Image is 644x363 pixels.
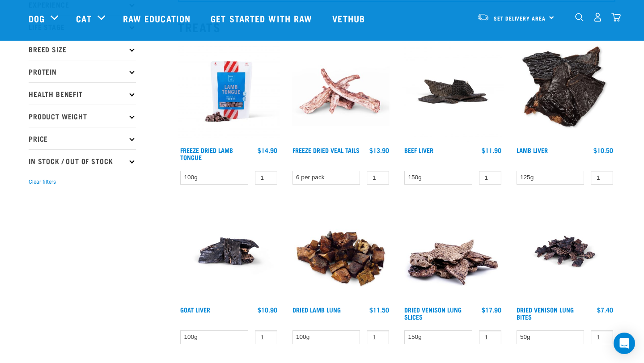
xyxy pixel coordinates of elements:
div: $13.90 [369,147,389,154]
a: Beef Liver [404,148,433,152]
input: 1 [367,330,389,344]
img: home-icon@2x.png [611,13,621,22]
div: $14.90 [258,147,277,154]
div: $10.50 [593,147,613,154]
input: 1 [479,330,501,344]
img: Goat Liver [178,201,280,302]
div: $7.40 [597,306,613,313]
a: Lamb Liver [517,148,548,152]
div: $11.50 [369,306,389,313]
div: $11.90 [482,147,501,154]
a: Raw Education [114,0,202,36]
input: 1 [479,171,501,185]
p: Breed Size [29,38,136,60]
img: van-moving.png [477,13,489,21]
img: user.png [593,13,602,22]
a: Dried Venison Lung Bites [517,308,574,318]
img: FD Veal Tail White Background [290,41,392,143]
p: In Stock / Out Of Stock [29,149,136,172]
img: home-icon-1@2x.png [575,13,584,21]
img: RE Product Shoot 2023 Nov8575 [178,41,280,143]
p: Product Weight [29,105,136,127]
a: Dried Venison Lung Slices [404,308,462,318]
img: 1304 Venison Lung Slices 01 [402,201,504,302]
a: Cat [76,12,91,25]
p: Price [29,127,136,149]
p: Health Benefit [29,82,136,105]
span: Set Delivery Area [494,17,546,20]
a: Get started with Raw [202,0,323,36]
a: Dog [29,12,45,25]
img: Pile Of Dried Lamb Lungs For Pets [290,201,392,302]
img: Venison Lung Bites [514,201,616,302]
a: Dried Lamb Lung [292,308,341,311]
input: 1 [367,171,389,185]
input: 1 [591,330,613,344]
input: 1 [591,171,613,185]
img: Beef Liver and Lamb Liver Treats [514,41,616,143]
div: Open Intercom Messenger [614,333,635,354]
a: Freeze Dried Lamb Tongue [180,148,233,159]
input: 1 [255,171,277,185]
a: Freeze Dried Veal Tails [292,148,360,152]
a: Vethub [323,0,376,36]
input: 1 [255,330,277,344]
p: Protein [29,60,136,82]
a: Goat Liver [180,308,210,311]
div: $17.90 [482,306,501,313]
div: $10.90 [258,306,277,313]
img: Beef Liver [402,41,504,143]
button: Clear filters [29,178,56,186]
